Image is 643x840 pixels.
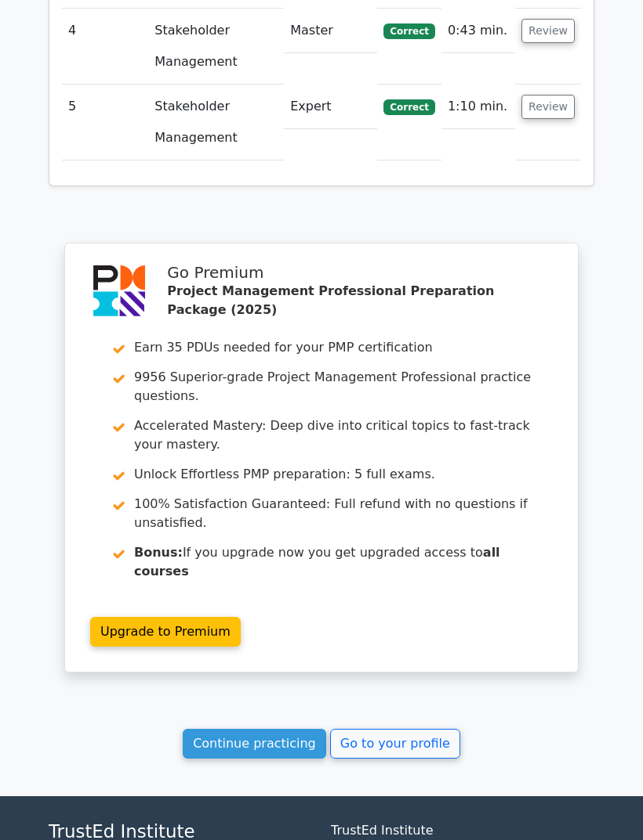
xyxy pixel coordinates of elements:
td: Stakeholder Management [148,85,284,160]
button: Review [521,95,575,119]
td: 4 [62,9,148,85]
td: Master [284,9,377,53]
a: Go to your profile [330,729,460,759]
span: Correct [383,99,434,115]
td: 5 [62,85,148,160]
td: Expert [284,85,377,129]
td: 1:10 min. [441,85,515,129]
span: Correct [383,23,434,39]
a: Upgrade to Premium [90,617,241,647]
td: 0:43 min. [441,9,515,53]
button: Review [521,19,575,43]
td: Stakeholder Management [148,9,284,85]
a: Continue practicing [183,729,326,759]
